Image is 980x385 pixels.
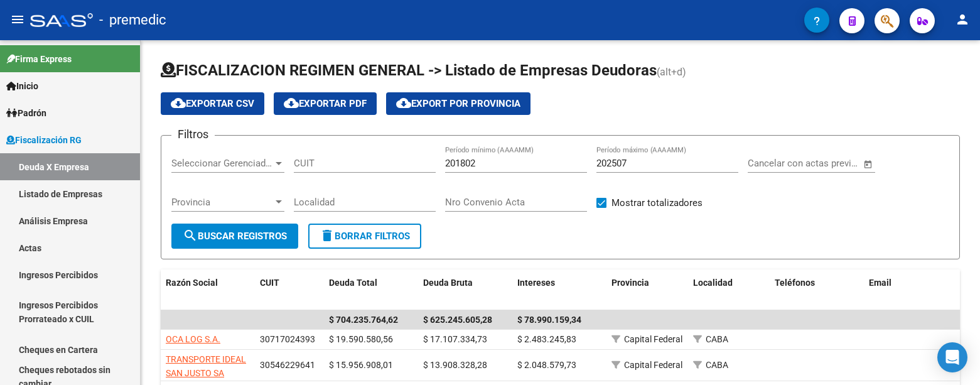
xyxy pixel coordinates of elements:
datatable-header-cell: Razón Social [161,269,255,311]
button: Export por Provincia [386,92,530,115]
span: Firma Express [6,52,72,66]
span: Deuda Bruta [423,278,473,288]
mat-icon: person [955,12,970,27]
mat-icon: cloud_download [171,95,186,111]
span: CUIT [260,278,279,288]
span: Intereses [517,278,555,288]
datatable-header-cell: CUIT [255,269,324,311]
span: Provincia [611,278,649,288]
button: Exportar CSV [161,92,264,115]
datatable-header-cell: Teléfonos [770,269,864,311]
span: $ 2.048.579,73 [517,360,576,370]
h3: Filtros [171,126,215,143]
span: $ 19.590.580,56 [329,334,393,344]
mat-icon: delete [320,228,335,243]
span: OCA LOG S.A. [166,334,220,344]
span: $ 704.235.764,62 [329,315,398,325]
button: Buscar Registros [171,224,298,249]
datatable-header-cell: Provincia [606,269,688,311]
span: Inicio [6,79,38,93]
span: Exportar CSV [171,98,254,109]
datatable-header-cell: Intereses [512,269,606,311]
span: CABA [706,334,728,344]
span: Capital Federal [624,334,682,344]
span: Borrar Filtros [320,230,410,242]
span: $ 2.483.245,83 [517,334,576,344]
span: CABA [706,360,728,370]
span: Mostrar totalizadores [611,195,703,210]
span: Buscar Registros [183,230,287,242]
span: $ 17.107.334,73 [423,334,487,344]
mat-icon: cloud_download [284,95,299,111]
datatable-header-cell: Localidad [688,269,770,311]
mat-icon: search [183,228,198,243]
span: Export por Provincia [396,98,520,109]
span: TRANSPORTE IDEAL SAN JUSTO SA [166,354,246,379]
span: Fiscalización RG [6,133,82,147]
div: Open Intercom Messenger [937,342,967,372]
button: Exportar PDF [274,92,377,115]
span: Localidad [693,278,733,288]
span: $ 15.956.908,01 [329,360,393,370]
datatable-header-cell: Deuda Bruta [418,269,512,311]
mat-icon: menu [10,12,25,27]
span: Exportar PDF [284,98,367,109]
span: (alt+d) [657,66,686,78]
span: Razón Social [166,278,218,288]
span: Capital Federal [624,360,682,370]
span: Provincia [171,197,273,208]
span: $ 13.908.328,28 [423,360,487,370]
span: 30717024393 [260,334,315,344]
span: Teléfonos [775,278,815,288]
span: $ 625.245.605,28 [423,315,492,325]
span: Padrón [6,106,46,120]
button: Borrar Filtros [308,224,421,249]
span: Deuda Total [329,278,377,288]
span: Seleccionar Gerenciador [171,158,273,169]
mat-icon: cloud_download [396,95,411,111]
datatable-header-cell: Deuda Total [324,269,418,311]
span: - premedic [99,6,166,34]
span: FISCALIZACION REGIMEN GENERAL -> Listado de Empresas Deudoras [161,62,657,79]
span: $ 78.990.159,34 [517,315,581,325]
button: Open calendar [861,157,875,171]
span: 30546229641 [260,360,315,370]
span: Email [869,278,891,288]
